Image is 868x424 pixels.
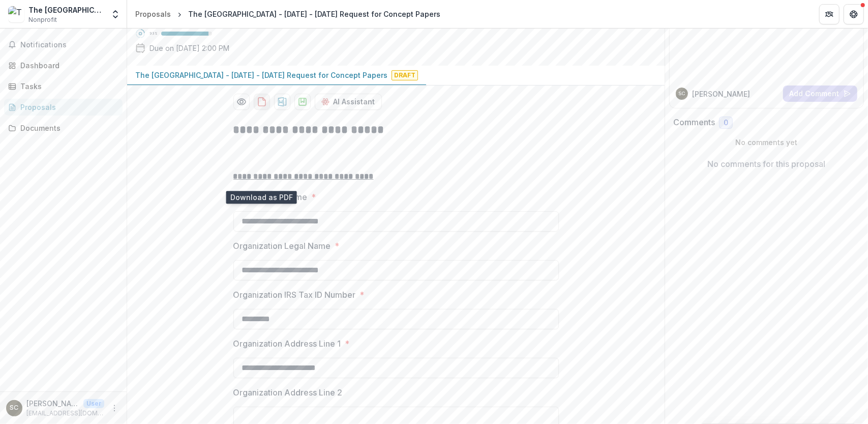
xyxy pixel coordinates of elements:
div: Documents [20,123,114,133]
p: No comments for this proposal [708,158,826,170]
div: Scott Cook [10,405,19,411]
div: Proposals [20,102,114,112]
h2: Comments [673,118,715,127]
a: Documents [4,120,123,136]
div: Proposals [135,9,171,19]
button: Notifications [4,37,123,53]
p: 93 % [149,30,157,37]
p: No comments yet [673,137,860,148]
p: [PERSON_NAME] [26,398,79,409]
p: Organization Address Line 2 [233,386,343,399]
button: download-proposal [254,94,270,110]
p: [PERSON_NAME] [692,89,750,99]
span: Nonprofit [28,15,57,24]
span: Notifications [20,41,118,49]
a: Dashboard [4,57,123,74]
p: Due on [DATE] 2:00 PM [149,43,229,53]
p: Organization Name [233,191,308,203]
a: Tasks [4,78,123,95]
a: Proposals [131,7,175,21]
button: Add Comment [783,86,857,102]
div: Scott Cook [679,91,685,96]
div: The [GEOGRAPHIC_DATA] - [DATE] - [DATE] Request for Concept Papers [188,9,440,19]
span: Draft [392,70,418,80]
button: download-proposal [294,94,311,110]
nav: breadcrumb [131,7,444,21]
button: Open entity switcher [108,4,123,24]
button: Get Help [844,4,864,24]
p: Organization Address Line 1 [233,337,341,350]
span: 0 [724,119,728,127]
div: Tasks [20,81,114,92]
p: [EMAIL_ADDRESS][DOMAIN_NAME] [26,409,104,418]
p: User [83,399,104,408]
button: More [108,402,121,414]
button: Preview 355c069d-0bfa-4f25-b610-927c6dbcdab2-0.pdf [233,94,250,110]
button: AI Assistant [315,94,382,110]
a: Proposals [4,99,123,116]
div: Dashboard [20,60,114,71]
p: The [GEOGRAPHIC_DATA] - [DATE] - [DATE] Request for Concept Papers [135,70,387,80]
button: Partners [819,4,840,24]
div: The [GEOGRAPHIC_DATA] [28,5,104,15]
p: Organization Legal Name [233,240,331,252]
img: The University of Chicago [8,6,24,22]
p: Organization IRS Tax ID Number [233,289,356,301]
button: download-proposal [274,94,290,110]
